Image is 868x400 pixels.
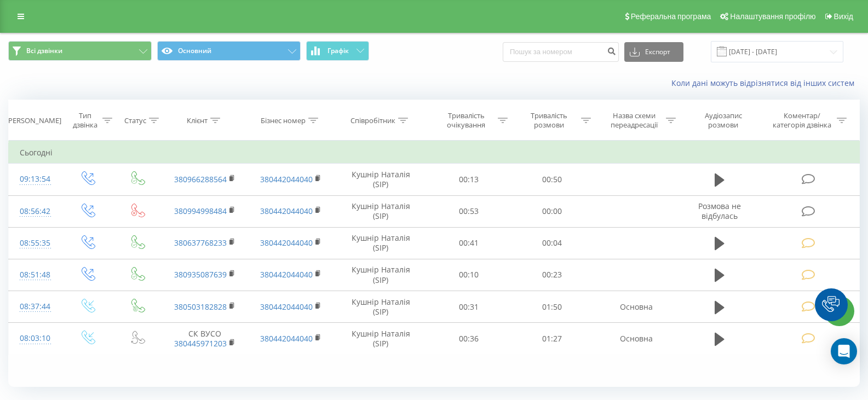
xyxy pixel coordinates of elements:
a: 380966288564 [174,174,227,184]
button: Графік [306,41,369,61]
button: Експорт [624,42,683,62]
a: 380935087639 [174,269,227,280]
td: 00:36 [427,323,510,355]
a: 380442044040 [260,237,313,248]
a: 380442044040 [260,302,313,312]
span: Налаштування профілю [730,12,815,21]
td: Кушнір Наталія (SIP) [334,259,427,291]
a: 380442044040 [260,269,313,280]
div: Клієнт [187,116,208,125]
div: Аудіозапис розмови [689,111,757,130]
div: Статус [124,116,146,125]
td: Основна [593,291,680,323]
td: 00:04 [510,227,594,259]
input: Пошук за номером [503,42,619,62]
td: 01:27 [510,323,594,355]
div: 08:37:44 [20,296,51,317]
span: Графік [327,47,349,55]
a: 380442044040 [260,333,313,344]
div: Тривалість розмови [520,111,578,130]
td: 00:41 [427,227,510,259]
div: 08:56:42 [20,201,51,222]
div: Open Intercom Messenger [831,338,857,364]
td: Сьогодні [9,142,860,164]
div: Співробітник [350,116,395,125]
td: СК ВУСО [162,323,248,355]
td: 00:23 [510,259,594,291]
span: Вихід [834,12,853,21]
a: 380637768233 [174,237,227,248]
div: Коментар/категорія дзвінка [770,111,834,130]
span: Реферальна програма [631,12,711,21]
div: Тип дзвінка [71,111,99,130]
td: 00:10 [427,259,510,291]
button: Всі дзвінки [8,41,152,61]
td: Кушнір Наталія (SIP) [334,227,427,259]
a: 380503182828 [174,302,227,312]
div: Тривалість очікування [437,111,495,130]
td: 00:13 [427,164,510,195]
a: 380442044040 [260,174,313,184]
div: 08:51:48 [20,264,51,286]
td: 00:00 [510,195,594,227]
td: 00:31 [427,291,510,323]
td: Кушнір Наталія (SIP) [334,164,427,195]
div: Бізнес номер [261,116,306,125]
div: [PERSON_NAME] [6,116,61,125]
div: 09:13:54 [20,169,51,190]
td: Кушнір Наталія (SIP) [334,323,427,355]
a: Коли дані можуть відрізнятися вiд інших систем [671,78,860,88]
button: Основний [157,41,301,61]
div: Назва схеми переадресації [605,111,663,130]
span: Розмова не відбулась [698,201,741,221]
td: 00:53 [427,195,510,227]
span: Всі дзвінки [26,47,62,55]
div: 08:55:35 [20,233,51,254]
td: 01:50 [510,291,594,323]
div: 08:03:10 [20,328,51,349]
a: 380445971203 [174,338,227,349]
td: Кушнір Наталія (SIP) [334,195,427,227]
td: Кушнір Наталія (SIP) [334,291,427,323]
a: 380994998484 [174,206,227,216]
td: 00:50 [510,164,594,195]
a: 380442044040 [260,206,313,216]
td: Основна [593,323,680,355]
